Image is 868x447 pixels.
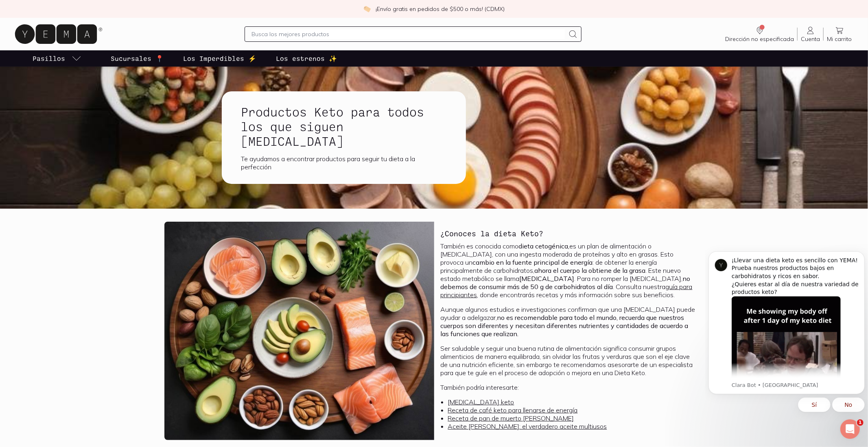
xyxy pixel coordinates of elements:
[535,266,646,274] b: ahora el cuerpo la obtiene de la grasa
[33,54,65,63] p: Pasillos
[441,305,697,338] p: Aunque algunos estudios e investigaciones confirman que una [MEDICAL_DATA] puede ayudar a adelgazar,
[241,155,446,171] div: Te ayudamos a encontrar productos para seguir tu dieta a la perfección
[441,228,544,239] h3: ¿Conoces la dieta Keto?
[536,242,570,250] b: cetogénica,
[441,383,697,391] p: También podría interesarte:
[448,422,607,430] a: Aceite [PERSON_NAME]: el verdadero aceite multiusos
[705,239,868,425] iframe: Intercom notifications mensaje
[725,35,794,43] span: Dirección no especificada
[722,26,797,43] a: Dirección no especificada
[222,91,492,184] a: Productos Keto para todos los que siguen [MEDICAL_DATA]Te ayudamos a encontrar productos para seg...
[251,29,565,39] input: Busca los mejores productos
[448,398,514,406] a: [MEDICAL_DATA] keto
[840,419,860,439] iframe: Intercom live chat
[109,50,165,67] a: Sucursales 📍
[441,274,691,291] b: no debemos de consumir más de 50 g de carbohidratos al día
[441,344,697,377] p: Ser saludable y seguir una buena rutina de alimentación significa consumir grupos alimenticios de...
[857,419,864,426] span: 1
[164,222,434,440] img: ¿Conoces la dieta Keto?
[441,313,689,338] b: no es recomendable para todo el mundo, recuerda que nuestros cuerpos son diferentes y necesitan d...
[827,35,852,43] span: Mi carrito
[473,258,593,266] b: cambio en la fuente principal de energía
[241,104,446,148] h1: Productos Keto para todos los que siguen [MEDICAL_DATA]
[520,274,575,283] b: [MEDICAL_DATA]
[801,35,820,43] span: Cuenta
[376,5,505,13] p: ¡Envío gratis en pedidos de $500 o más! (CDMX)
[276,54,337,63] p: Los estrenos ✨
[798,26,823,43] a: Cuenta
[441,242,697,299] p: También es conocida como es un plan de alimentación o [MEDICAL_DATA], con una ingesta moderada de...
[363,5,371,13] img: check
[111,54,164,63] p: Sucursales 📍
[181,50,258,67] a: Los Imperdibles ⚡️
[183,54,256,63] p: Los Imperdibles ⚡️
[31,50,83,67] a: pasillo-todos-link
[274,50,339,67] a: Los estrenos ✨
[448,406,578,414] a: Receta de café keto para llenarse de energía
[519,242,534,250] b: dieta
[441,283,693,299] a: guía para principiantes
[824,26,855,43] a: Mi carrito
[448,414,574,422] a: Receta de pan de muerto [PERSON_NAME]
